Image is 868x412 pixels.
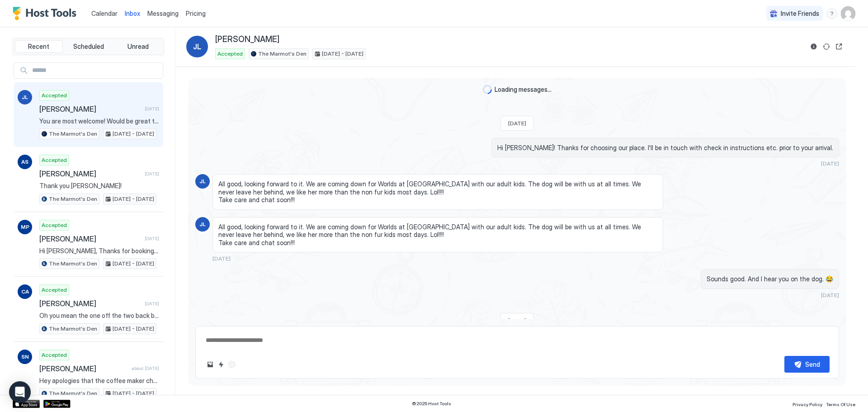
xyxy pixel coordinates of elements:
span: The Marmot's Den [49,260,97,268]
span: [DATE] [145,236,159,242]
span: [PERSON_NAME] [39,299,141,308]
span: MP [21,223,29,231]
span: [DATE] - [DATE] [113,260,154,268]
span: JL [199,177,206,185]
span: Scheduled [73,43,104,51]
span: [DATE] [145,106,159,112]
span: The Marmot's Den [49,389,97,398]
span: [DATE] - [DATE] [322,50,363,58]
div: Send [805,360,820,369]
span: [PERSON_NAME] [39,364,128,373]
span: [DATE] [508,317,526,324]
a: Host Tools Logo [13,7,80,20]
span: Accepted [42,221,67,229]
button: Open reservation [834,41,844,52]
span: JL [193,41,201,52]
span: Recent [28,43,49,51]
span: The Marmot's Den [49,195,97,203]
span: Inbox [125,9,140,17]
a: Calendar [91,9,118,18]
span: [DATE] - [DATE] [113,389,154,398]
span: AS [21,158,28,166]
span: © 2025 Host Tools [412,401,451,407]
span: Sounds good. And I hear you on the dog. 😂 [707,275,833,283]
input: Input Field [28,63,163,78]
span: Thank you [PERSON_NAME]! [39,182,159,190]
span: All good, looking forward to it. We are coming down for Worlds at [GEOGRAPHIC_DATA] with our adul... [218,180,657,204]
span: [PERSON_NAME] [39,234,141,243]
span: Accepted [42,286,67,294]
span: Unread [127,43,149,51]
span: The Marmot's Den [49,325,97,333]
span: [DATE] [145,301,159,307]
span: Accepted [42,91,67,99]
span: All good, looking forward to it. We are coming down for Worlds at [GEOGRAPHIC_DATA] with our adul... [218,223,657,247]
button: Quick reply [216,359,226,370]
span: [DATE] [821,292,839,298]
span: [PERSON_NAME] [39,104,141,114]
span: [DATE] [508,120,526,127]
span: Privacy Policy [793,402,822,407]
span: You are most welcome! Would be great to see you again. [39,117,159,125]
span: JL [199,220,206,228]
span: Pricing [186,9,206,18]
span: JL [22,93,28,101]
span: Messaging [147,9,179,17]
a: Terms Of Use [826,399,855,408]
span: SN [21,353,29,361]
button: Scheduled [65,40,113,53]
span: about [DATE] [132,365,159,371]
span: Calendar [91,9,118,17]
div: User profile [841,6,855,21]
span: Hey apologies that the coffee maker chose you guys to blow up on. Hope you enjoyed your stay! [39,377,159,385]
button: Sync reservation [821,41,832,52]
button: Recent [15,40,63,53]
span: [DATE] - [DATE] [113,195,154,203]
span: Accepted [42,351,67,359]
a: Inbox [125,9,140,18]
div: menu [826,8,837,19]
a: Google Play Store [43,400,71,408]
span: [PERSON_NAME] [215,34,279,45]
a: Privacy Policy [793,399,822,408]
span: [PERSON_NAME] [39,169,141,178]
button: Reservation information [808,41,819,52]
span: Oh you mean the one off the two back bedrooms? Have never heard it called that before. 😊 [39,312,159,320]
span: The Marmot's Den [258,50,307,58]
span: [DATE] [145,171,159,177]
span: Accepted [217,50,243,58]
div: Open Intercom Messenger [9,381,31,403]
div: loading [483,85,492,94]
span: Hi [PERSON_NAME], Thanks for booking our place! I'll send you more details including check-in ins... [39,247,159,255]
span: The Marmot's Den [49,130,97,138]
span: [DATE] [212,255,231,262]
span: Terms Of Use [826,402,855,407]
button: Send [784,356,830,373]
button: Upload image [205,359,216,370]
span: Invite Friends [781,9,819,18]
span: [DATE] - [DATE] [113,325,154,333]
a: Messaging [147,9,179,18]
a: App Store [13,400,40,408]
button: Unread [114,40,162,53]
span: [DATE] - [DATE] [113,130,154,138]
span: CA [21,288,29,296]
div: tab-group [13,38,164,55]
span: Hi [PERSON_NAME]! Thanks for choosing our place. I'll be in touch with check in instructions etc.... [497,144,833,152]
span: [DATE] [821,160,839,167]
span: Accepted [42,156,67,164]
span: Loading messages... [495,85,552,94]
